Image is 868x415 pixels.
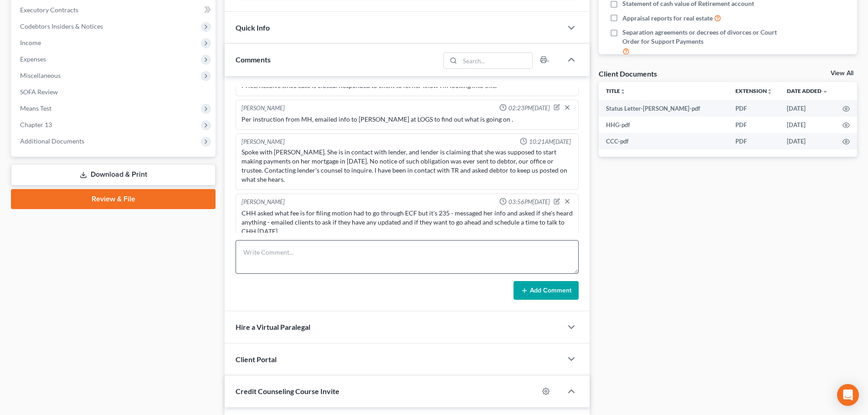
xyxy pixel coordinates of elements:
span: Means Test [20,104,51,112]
span: 02:23PM[DATE] [508,104,550,113]
span: Additional Documents [20,137,84,145]
a: SOFA Review [13,84,216,100]
a: Titleunfold_more [606,87,626,94]
span: Income [20,39,41,46]
td: [DATE] [780,133,835,149]
span: Codebtors Insiders & Notices [20,22,103,30]
i: unfold_more [767,89,772,94]
span: Credit Counseling Course Invite [236,387,339,395]
span: Hire a Virtual Paralegal [236,323,310,331]
td: Status Letter-[PERSON_NAME]-pdf [599,100,728,117]
a: Executory Contracts [13,2,216,18]
span: Miscellaneous [20,72,61,79]
span: Expenses [20,55,46,63]
a: Date Added expand_more [787,87,828,94]
i: unfold_more [620,89,626,94]
a: Review & File [11,189,216,209]
td: PDF [728,133,780,149]
div: [PERSON_NAME] [241,104,285,113]
span: Quick Info [236,23,270,32]
div: Per instruction from MH, emailed info to [PERSON_NAME] at LOGS to find out what is going on . [241,115,573,124]
td: CCC-pdf [599,133,728,149]
a: Download & Print [11,164,216,185]
a: View All [831,70,853,77]
td: HHG-pdf [599,117,728,133]
td: PDF [728,100,780,117]
a: Extensionunfold_more [735,87,772,94]
div: CHH asked what fee is for filing motion had to go through ECF but it's 235 - messaged her info an... [241,209,573,236]
td: [DATE] [780,100,835,117]
div: Spoke with [PERSON_NAME]. She is in contact with lender, and lender is claiming that she was supp... [241,148,573,184]
td: [DATE] [780,117,835,133]
span: Separation agreements or decrees of divorces or Court Order for Support Payments [622,28,785,46]
span: Chapter 13 [20,121,52,128]
span: Executory Contracts [20,6,78,14]
input: Search... [460,53,533,68]
i: expand_more [822,89,828,94]
td: PDF [728,117,780,133]
div: [PERSON_NAME] [241,138,285,146]
div: [PERSON_NAME] [241,198,285,207]
div: Client Documents [599,69,657,78]
span: Client Portal [236,355,277,364]
button: Add Comment [514,281,579,300]
span: Comments [236,55,271,64]
span: SOFA Review [20,88,58,96]
span: 10:21AM[DATE] [529,138,571,146]
span: Appraisal reports for real estate [622,14,713,23]
div: Open Intercom Messenger [837,384,859,406]
span: 03:56PM[DATE] [508,198,550,206]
